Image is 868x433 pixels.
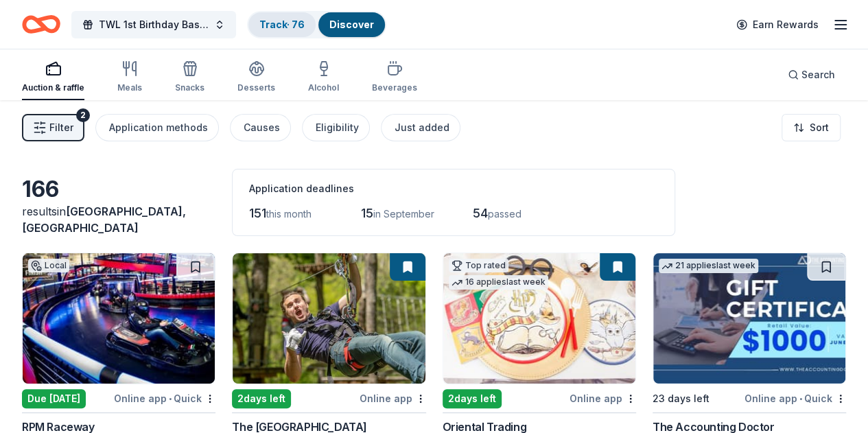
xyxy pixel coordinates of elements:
button: Beverages [372,55,417,100]
div: 2 days left [232,389,291,408]
button: Search [777,61,846,89]
span: • [799,393,802,404]
span: in [22,204,186,235]
div: Meals [117,82,142,93]
div: Due [DATE] [22,389,86,408]
img: Image for The Accounting Doctor [653,253,845,384]
div: Just added [395,119,449,136]
span: • [169,393,172,404]
div: results [22,203,215,236]
div: 2 days left [443,389,502,408]
div: Online app Quick [114,390,215,407]
span: 15 [361,206,373,220]
button: Meals [117,55,142,100]
span: 151 [249,206,266,220]
div: Beverages [372,82,417,93]
div: Online app [570,390,636,407]
a: Earn Rewards [728,12,827,37]
a: Track· 76 [259,19,305,30]
div: Top rated [449,259,508,272]
button: Sort [782,114,841,141]
button: Causes [230,114,291,141]
button: Just added [381,114,460,141]
img: Image for The Adventure Park [233,253,425,384]
div: Application deadlines [249,180,658,197]
span: in September [373,208,434,220]
a: Home [22,8,60,40]
button: Filter2 [22,114,84,141]
button: Auction & raffle [22,55,84,100]
div: Eligibility [316,119,359,136]
button: Application methods [95,114,219,141]
div: Local [28,259,69,272]
div: 21 applies last week [659,259,758,273]
span: TWL 1st Birthday Bash Fundraiser [99,16,209,33]
span: [GEOGRAPHIC_DATA], [GEOGRAPHIC_DATA] [22,204,186,235]
div: 23 days left [653,390,709,407]
img: Image for RPM Raceway [23,253,215,384]
div: 16 applies last week [449,275,548,290]
button: Snacks [175,55,204,100]
span: this month [266,208,312,220]
button: Desserts [237,55,275,100]
div: 166 [22,176,215,203]
div: Desserts [237,82,275,93]
span: 54 [473,206,488,220]
div: Snacks [175,82,204,93]
div: Auction & raffle [22,82,84,93]
div: Online app Quick [744,390,846,407]
button: Alcohol [308,55,339,100]
img: Image for Oriental Trading [443,253,635,384]
a: Discover [329,19,374,30]
div: Causes [244,119,280,136]
span: Search [801,67,835,83]
button: Eligibility [302,114,370,141]
button: Track· 76Discover [247,11,386,38]
span: Filter [49,119,73,136]
span: Sort [810,119,829,136]
div: 2 [76,108,90,122]
div: Online app [360,390,426,407]
div: Application methods [109,119,208,136]
button: TWL 1st Birthday Bash Fundraiser [71,11,236,38]
div: Alcohol [308,82,339,93]
span: passed [488,208,521,220]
